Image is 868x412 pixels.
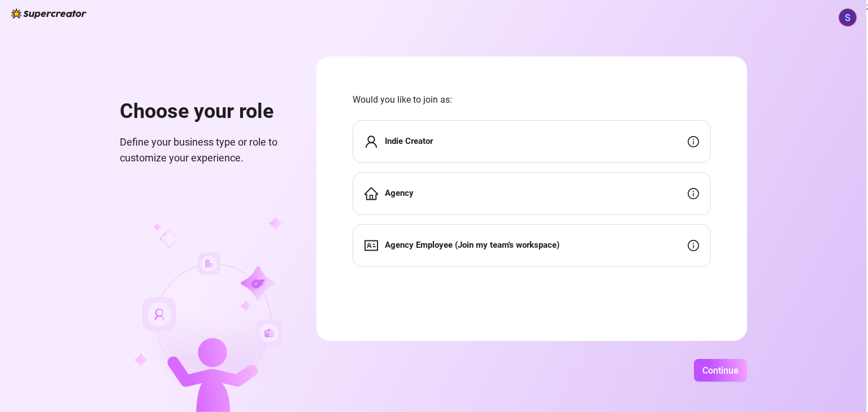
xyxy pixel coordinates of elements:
span: info-circle [688,136,699,147]
span: user [364,135,378,148]
span: info-circle [688,240,699,251]
span: info-circle [688,188,699,199]
span: idcard [364,239,378,252]
span: Continue [702,365,739,376]
img: ACg8ocIztS-dzGuOhOPI--xkBrMIj2y4OlsIkcCryjQ0Q5kANkjWcw=s96-c [839,9,856,26]
span: home [364,187,378,200]
button: Continue [694,359,747,382]
span: Define your business type or role to customize your experience. [120,134,289,166]
img: logo [11,8,86,19]
strong: Agency [385,188,414,198]
strong: Agency Employee (Join my team's workspace) [385,240,559,250]
h1: Choose your role [120,99,289,124]
span: Would you like to join as: [353,93,711,107]
strong: Indie Creator [385,136,433,146]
